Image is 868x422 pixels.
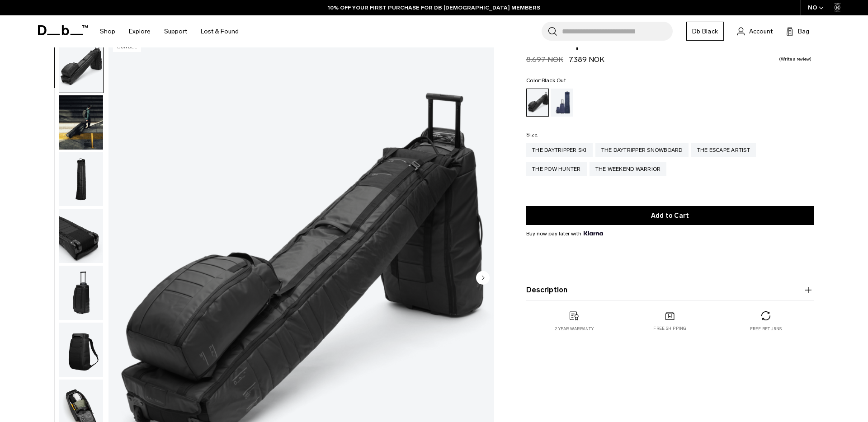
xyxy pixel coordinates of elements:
a: Explore [129,15,151,47]
a: 10% OFF YOUR FIRST PURCHASE FOR DB [DEMOGRAPHIC_DATA] MEMBERS [328,4,540,12]
button: The Escape Artist Black Out [59,95,104,150]
a: Write a review [779,57,811,61]
a: Lost & Found [201,15,239,47]
legend: Color: [526,78,566,83]
img: The Escape Artist Black Out [59,323,103,377]
span: Buy now pay later with [526,230,603,238]
button: Description [526,285,814,295]
button: The Escape Artist Black Out [59,265,104,320]
img: The Escape Artist Black Out [59,38,103,93]
a: The Weekend Warrior [590,162,667,176]
span: The Escape Artist [526,38,814,50]
a: Account [737,26,773,37]
img: The Escape Artist Black Out [59,152,103,206]
button: Next slide [476,271,490,286]
a: The Escape Artist [691,143,756,157]
a: The Daytripper Ski [526,143,593,157]
span: 7.389 NOK [569,55,604,64]
span: Account [749,27,773,36]
p: Free returns [750,326,782,332]
p: Free shipping [653,325,686,332]
a: The Daytripper Snowboard [595,143,689,157]
legend: Size: [526,132,538,137]
img: The Escape Artist Black Out [59,95,103,150]
a: Black Out [526,89,549,117]
img: The Escape Artist Black Out [59,266,103,320]
a: Support [164,15,187,47]
button: The Escape Artist Black Out [59,208,104,263]
s: 8.697 NOK [526,55,563,64]
span: Bag [798,27,809,36]
a: Blue Hour [551,89,573,117]
a: The Pow Hunter [526,162,587,176]
nav: Main Navigation [93,15,245,47]
p: 2 year warranty [555,326,594,332]
button: The Escape Artist Black Out [59,152,104,207]
button: Add to Cart [526,206,814,225]
button: Bag [786,26,809,37]
img: {"height" => 20, "alt" => "Klarna"} [584,231,603,235]
a: Db Black [686,22,724,41]
span: Black Out [542,77,566,84]
button: The Escape Artist Black Out [59,38,104,93]
a: Shop [100,15,115,47]
button: The Escape Artist Black Out [59,322,104,377]
img: The Escape Artist Black Out [59,209,103,263]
